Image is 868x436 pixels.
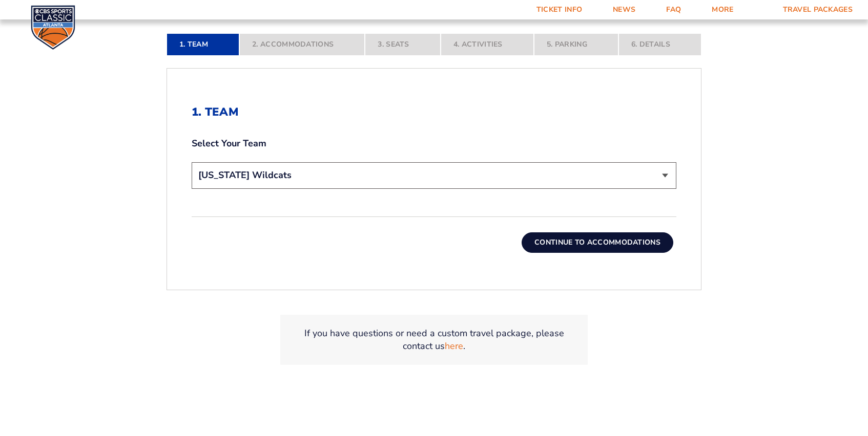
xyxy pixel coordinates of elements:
[522,232,673,253] button: Continue To Accommodations
[31,5,75,50] img: CBS Sports Classic
[192,105,676,119] h2: 1. Team
[445,340,463,353] a: here
[293,327,575,353] p: If you have questions or need a custom travel package, please contact us .
[192,137,676,150] label: Select Your Team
